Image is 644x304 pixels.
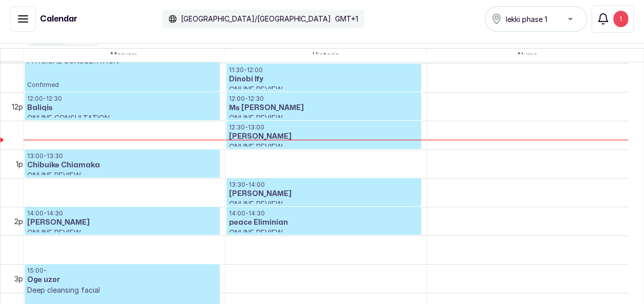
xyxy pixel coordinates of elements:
p: ONLINE CONSULTATION [27,113,217,123]
button: lekki phase 1 [485,6,587,32]
h3: peace Eliminian [229,218,419,228]
p: ONLINE REVIEW [229,142,419,152]
p: 14:00 - 14:30 [27,209,217,218]
h3: [PERSON_NAME] [229,132,419,142]
h3: Chibuike Chiamaka [27,160,217,170]
p: ONLINE REVIEW [229,113,419,123]
span: Nurse [516,49,539,61]
p: ONLINE REVIEW [229,199,419,209]
h3: Dinobi Ify [229,74,419,84]
p: ONLINE REVIEW [229,228,419,238]
div: 1pm [14,159,31,169]
h3: [PERSON_NAME] [229,189,419,199]
p: ONLINE REVIEW [27,228,217,238]
p: [GEOGRAPHIC_DATA]/[GEOGRAPHIC_DATA] [181,14,331,24]
p: ONLINE REVIEW [27,170,217,181]
p: 14:00 - 14:30 [229,209,419,218]
h3: Oge uzor [27,275,217,285]
span: Confirmed [27,81,217,89]
p: Deep cleansing facial [27,285,217,295]
h3: [PERSON_NAME] [27,218,217,228]
p: 13:30 - 14:00 [229,181,419,189]
p: 11:30 - 12:00 [229,66,419,74]
p: 12:00 - 12:30 [229,95,419,103]
div: 12pm [10,101,31,112]
div: 1 [613,11,628,27]
p: ONLINE REVIEW [229,84,419,95]
p: 13:00 - 13:30 [27,152,217,160]
button: 1 [591,5,634,33]
div: 2pm [12,216,31,227]
p: 12:00 - 12:30 [27,95,217,103]
div: 3pm [12,273,31,284]
p: 12:30 - 13:00 [229,123,419,132]
h3: Baliqis [27,103,217,113]
h1: Calendar [40,13,77,25]
p: GMT+1 [335,14,358,24]
span: lekki phase 1 [506,14,547,25]
span: Victoria [310,49,341,61]
span: Maryam [109,49,139,61]
p: 15:00 - [27,267,217,275]
h3: Ms [PERSON_NAME] [229,103,419,113]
